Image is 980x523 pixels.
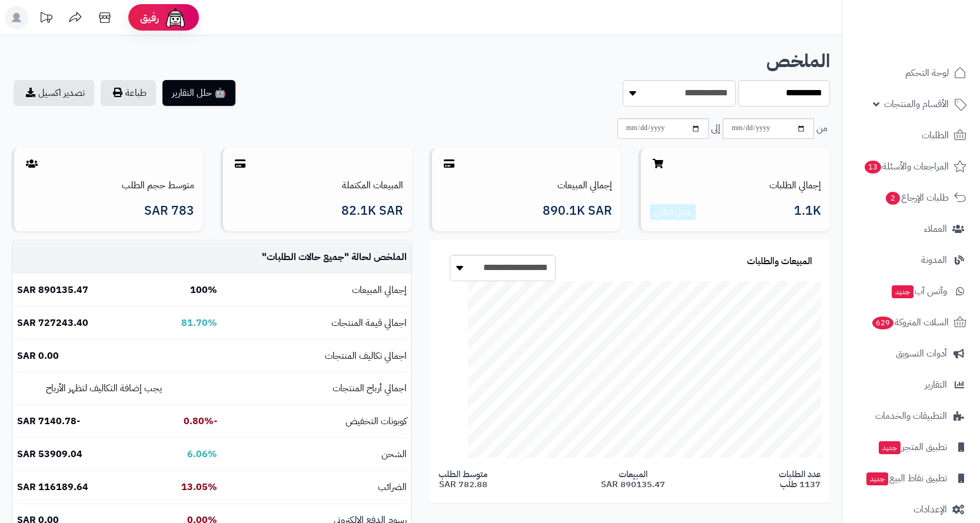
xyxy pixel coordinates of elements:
[925,377,947,393] span: التقارير
[654,206,692,218] a: عرض التقارير
[865,470,947,487] span: تطبيق نقاط البيع
[222,405,411,438] td: كوبونات التخفيض
[900,29,969,54] img: logo-2.png
[872,317,893,329] span: 629
[222,438,411,471] td: الشحن
[17,447,82,461] b: 53909.04 SAR
[885,189,949,206] span: طلبات الإرجاع
[181,480,217,494] b: 13.05%
[222,340,411,372] td: اجمالي تكاليف المنتجات
[924,221,947,237] span: العملاء
[14,80,94,106] a: تصدير اكسيل
[766,47,830,75] b: الملخص
[849,215,973,243] a: العملاء
[187,447,217,461] b: 6.06%
[222,274,411,307] td: إجمالي المبيعات
[162,80,235,106] button: 🤖 حلل التقارير
[267,250,344,264] span: جميع حالات الطلبات
[222,471,411,504] td: الضرائب
[222,241,411,274] td: الملخص لحالة " "
[849,464,973,492] a: تطبيق نقاط البيعجديد
[863,158,949,175] span: المراجعات والأسئلة
[222,372,411,405] td: اجمالي أرباح المنتجات
[341,204,403,218] span: 82.1K SAR
[17,480,88,494] b: 116189.64 SAR
[711,122,720,135] span: إلى
[849,371,973,399] a: التقارير
[17,349,59,363] b: 0.00 SAR
[184,414,217,428] b: -0.80%
[747,256,812,267] h3: المبيعات والطلبات
[557,178,612,192] a: إجمالي المبيعات
[46,381,162,395] small: يجب إضافة التكاليف لتظهر الأرباح
[865,161,881,174] span: 13
[891,283,947,299] span: وآتس آب
[17,283,88,297] b: 890135.47 SAR
[438,469,487,489] span: متوسط الطلب 782.88 SAR
[164,6,187,29] img: ai-face.png
[181,316,217,330] b: 81.70%
[794,204,821,221] span: 1.1K
[849,277,973,305] a: وآتس آبجديد
[896,345,947,362] span: أدوات التسويق
[849,152,973,181] a: المراجعات والأسئلة13
[342,178,403,192] a: المبيعات المكتملة
[875,408,947,424] span: التطبيقات والخدمات
[849,402,973,430] a: التطبيقات والخدمات
[816,122,828,135] span: من
[140,11,159,25] span: رفيق
[871,314,949,331] span: السلات المتروكة
[17,414,80,428] b: -7140.78 SAR
[905,65,949,81] span: لوحة التحكم
[921,252,947,268] span: المدونة
[543,204,612,218] span: 890.1K SAR
[222,307,411,339] td: اجمالي قيمة المنتجات
[779,469,821,489] span: عدد الطلبات 1137 طلب
[101,80,156,106] button: طباعة
[886,192,900,205] span: 2
[31,6,61,32] a: تحديثات المنصة
[879,441,901,454] span: جديد
[922,127,949,144] span: الطلبات
[849,121,973,149] a: الطلبات
[849,433,973,461] a: تطبيق المتجرجديد
[849,339,973,368] a: أدوات التسويق
[190,283,217,297] b: 100%
[849,308,973,337] a: السلات المتروكة629
[892,285,913,298] span: جديد
[849,246,973,274] a: المدونة
[144,204,194,218] span: 783 SAR
[884,96,949,112] span: الأقسام والمنتجات
[769,178,821,192] a: إجمالي الطلبات
[913,501,947,518] span: الإعدادات
[17,316,88,330] b: 727243.40 SAR
[601,469,665,489] span: المبيعات 890135.47 SAR
[849,59,973,87] a: لوحة التحكم
[849,184,973,212] a: طلبات الإرجاع2
[866,472,888,485] span: جديد
[122,178,194,192] a: متوسط حجم الطلب
[878,439,947,455] span: تطبيق المتجر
